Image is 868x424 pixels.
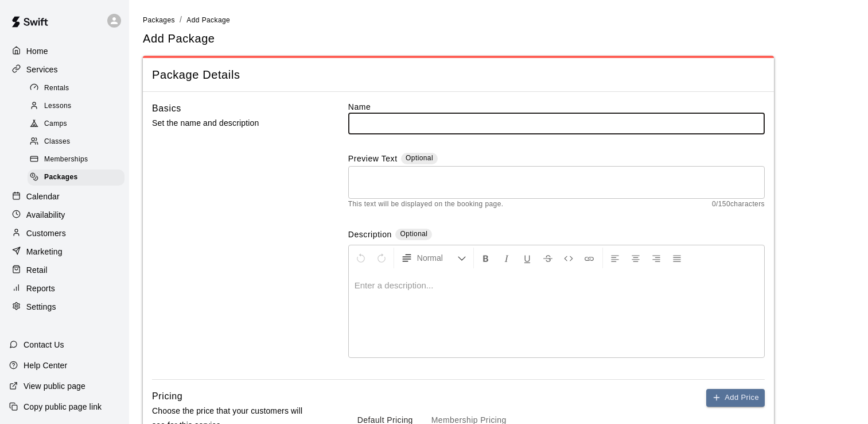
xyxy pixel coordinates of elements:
[28,98,124,114] div: Lessons
[152,101,181,116] h6: Basics
[605,248,625,268] button: Left Align
[9,43,120,60] a: Home
[28,97,129,115] a: Lessons
[28,152,124,168] div: Memberships
[351,248,371,268] button: Undo
[396,248,471,268] button: Formatting Options
[706,389,765,407] button: Add Price
[28,169,129,187] a: Packages
[712,199,765,210] span: 0 / 150 characters
[152,389,182,404] h6: Pricing
[143,31,215,47] h5: Add Package
[26,228,66,239] p: Customers
[517,248,537,268] button: Format Underline
[28,79,129,97] a: Rentals
[24,360,67,371] p: Help Center
[24,339,64,350] p: Contact Us
[44,154,88,165] span: Memberships
[28,169,124,186] div: Packages
[28,151,129,169] a: Memberships
[9,243,120,260] a: Marketing
[26,301,56,313] p: Settings
[26,45,48,57] p: Home
[28,115,129,133] a: Camps
[406,154,433,162] span: Optional
[24,401,102,413] p: Copy public page link
[26,209,65,221] p: Availability
[24,380,85,392] p: View public page
[44,118,67,130] span: Camps
[9,225,120,242] a: Customers
[186,16,230,24] span: Add Package
[143,16,175,24] span: Packages
[9,206,120,223] a: Availability
[9,61,120,78] a: Services
[143,14,854,26] nav: breadcrumb
[152,67,765,83] span: Package Details
[348,101,765,113] label: Name
[143,15,175,24] a: Packages
[44,101,72,112] span: Lessons
[400,230,427,238] span: Optional
[579,248,599,268] button: Insert Link
[538,248,558,268] button: Format Strikethrough
[26,264,48,276] p: Retail
[44,83,69,94] span: Rentals
[28,134,124,150] div: Classes
[9,280,120,297] a: Reports
[26,283,55,294] p: Reports
[497,248,516,268] button: Format Italics
[26,64,58,75] p: Services
[417,252,457,264] span: Normal
[348,229,392,242] label: Description
[626,248,645,268] button: Center Align
[26,246,63,257] p: Marketing
[348,153,398,166] label: Preview Text
[372,248,391,268] button: Redo
[348,199,504,210] span: This text will be displayed on the booking page.
[180,14,182,26] li: /
[9,261,120,279] a: Retail
[26,191,60,202] p: Calendar
[44,136,70,148] span: Classes
[667,248,687,268] button: Justify Align
[559,248,578,268] button: Insert Code
[28,116,124,132] div: Camps
[44,172,78,183] span: Packages
[647,248,666,268] button: Right Align
[28,80,124,97] div: Rentals
[9,298,120,315] a: Settings
[28,133,129,151] a: Classes
[152,116,312,130] p: Set the name and description
[476,248,496,268] button: Format Bold
[9,188,120,205] a: Calendar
